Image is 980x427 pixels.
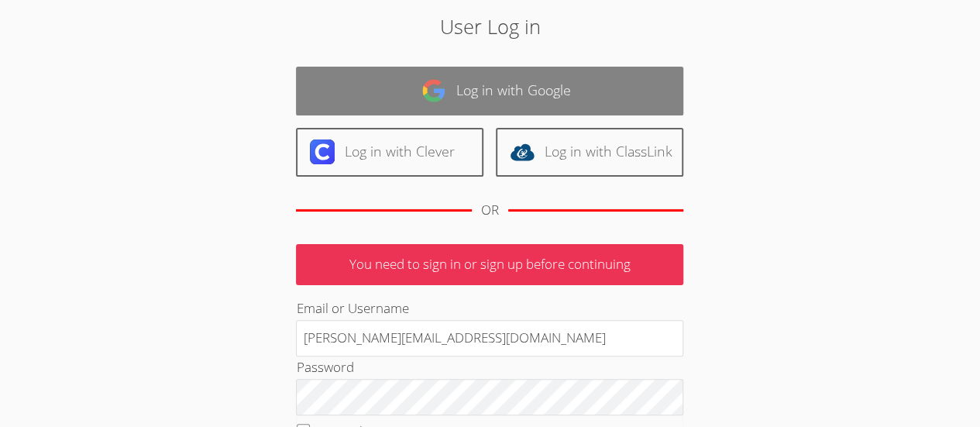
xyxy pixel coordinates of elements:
[296,358,353,376] label: Password
[296,299,408,317] label: Email or Username
[310,139,335,164] img: clever-logo-6eab21bc6e7a338710f1a6ff85c0baf02591cd810cc4098c63d3a4b26e2feb20.svg
[296,128,483,177] a: Log in with Clever
[296,67,683,115] a: Log in with Google
[481,199,499,222] div: OR
[496,128,683,177] a: Log in with ClassLink
[296,244,683,285] p: You need to sign in or sign up before continuing
[510,139,535,164] img: classlink-logo-d6bb404cc1216ec64c9a2012d9dc4662098be43eaf13dc465df04b49fa7ab582.svg
[421,78,446,103] img: google-logo-50288ca7cdecda66e5e0955fdab243c47b7ad437acaf1139b6f446037453330a.svg
[225,12,755,41] h2: User Log in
